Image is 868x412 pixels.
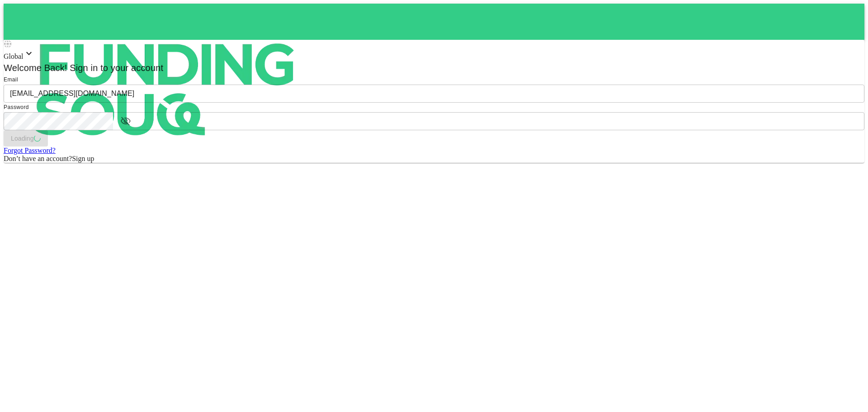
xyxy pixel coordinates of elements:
[4,85,864,103] input: email
[4,112,113,130] input: password
[4,48,864,61] div: Global
[4,155,72,162] span: Don’t have an account?
[4,4,864,40] a: logo
[4,147,56,154] a: Forgot Password?
[4,63,67,73] span: Welcome Back!
[4,104,29,110] span: Password
[4,76,18,83] span: Email
[4,4,329,175] img: logo
[67,63,164,73] span: Sign in to your account
[72,155,94,162] span: Sign up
